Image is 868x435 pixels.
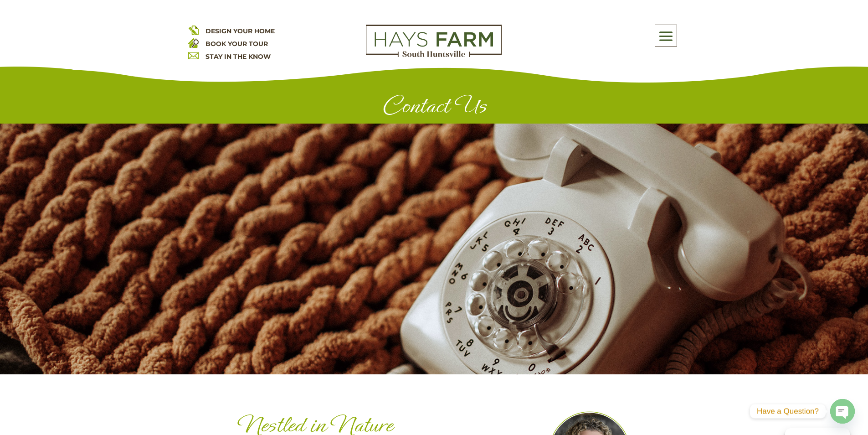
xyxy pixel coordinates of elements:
a: hays farm homes huntsville development [366,51,502,59]
a: BOOK YOUR TOUR [205,40,268,48]
img: Logo [366,25,502,57]
img: book your home tour [188,37,199,48]
a: STAY IN THE KNOW [205,52,271,61]
h1: Contact Us [188,92,680,124]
